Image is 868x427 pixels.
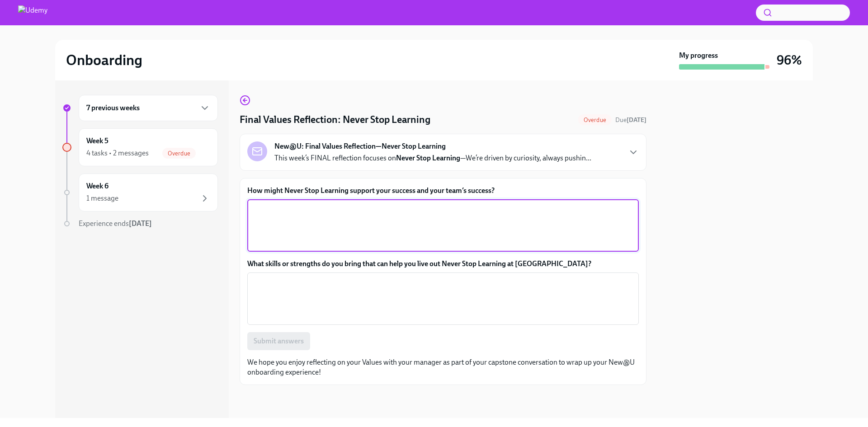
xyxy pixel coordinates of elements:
span: October 13th, 2025 13:00 [615,116,646,124]
p: This week’s FINAL reflection focuses on —We’re driven by curiosity, always pushin... [274,153,591,163]
div: 1 message [86,193,118,203]
strong: Never Stop Learning [396,154,460,162]
img: Udemy [18,5,47,20]
a: Week 54 tasks • 2 messagesOverdue [62,128,218,166]
span: Overdue [162,150,196,157]
span: Due [615,116,646,124]
strong: [DATE] [129,219,152,228]
span: Overdue [578,117,612,123]
a: Week 61 message [62,174,218,211]
label: What skills or strengths do you bring that can help you live out Never Stop Learning at [GEOGRAPH... [247,259,639,269]
h6: Week 5 [86,136,108,146]
span: Experience ends [79,219,152,228]
div: 4 tasks • 2 messages [86,148,149,158]
h4: Final Values Reflection: Never Stop Learning [240,113,430,127]
div: 7 previous weeks [79,95,218,121]
h6: Week 6 [86,181,108,191]
h2: Onboarding [66,51,142,69]
strong: New@U: Final Values Reflection—Never Stop Learning [274,141,446,151]
h6: 7 previous weeks [86,103,140,113]
strong: My progress [679,51,718,61]
strong: [DATE] [627,116,646,124]
h3: 96% [777,52,802,68]
p: We hope you enjoy reflecting on your Values with your manager as part of your capstone conversati... [247,357,639,377]
label: How might Never Stop Learning support your success and your team’s success? [247,186,639,196]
